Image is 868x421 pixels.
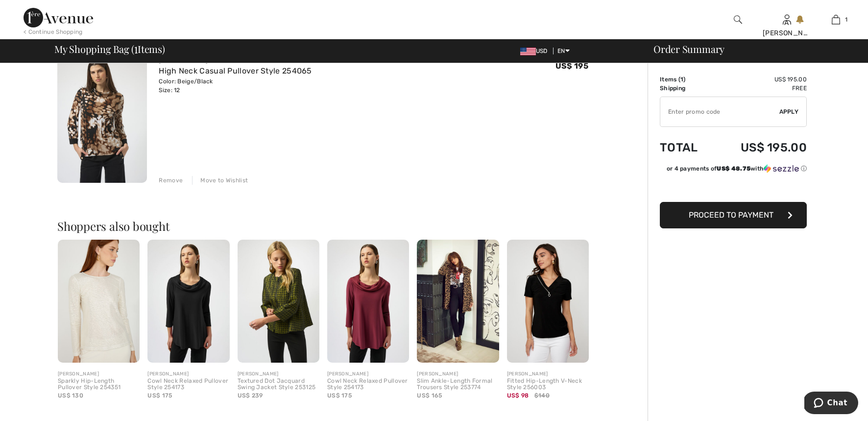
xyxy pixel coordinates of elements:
a: 1 [812,14,860,25]
span: 1 [134,42,138,54]
div: Textured Dot Jacquard Swing Jacket Style 253125 [238,378,319,392]
img: Slim Ankle-Length Formal Trousers Style 253774 [417,240,499,363]
a: High Neck Casual Pullover Style 254065 [159,66,312,75]
img: Fitted Hip-Length V-Neck Style 256003 [507,240,589,363]
button: Proceed to Payment [660,202,807,228]
span: US$ 195 [555,61,588,71]
span: US$ 130 [58,392,83,399]
div: [PERSON_NAME] [417,371,499,378]
span: USD [520,48,552,54]
span: US$ 239 [238,392,263,399]
span: Proceed to Payment [689,210,773,220]
div: [PERSON_NAME] [238,371,319,378]
div: Sparkly Hip-Length Pullover Style 254351 [58,378,140,392]
div: [PERSON_NAME] [507,371,589,378]
span: My Shopping Bag ( Items) [54,44,165,54]
td: Total [660,131,713,164]
span: 1 [845,15,847,24]
span: US$ 165 [417,392,442,399]
span: US$ 48.75 [717,165,750,172]
img: High Neck Casual Pullover Style 254065 [57,48,147,183]
img: US Dollar [520,48,536,55]
div: Color: Beige/Black Size: 12 [159,77,312,95]
h2: Shoppers also bought [57,220,596,232]
span: US$ 98 [507,392,529,399]
div: [PERSON_NAME] [58,371,140,378]
div: or 4 payments ofUS$ 48.75withSezzle Click to learn more about Sezzle [660,164,807,176]
img: My Bag [832,14,840,25]
div: [PERSON_NAME] [327,371,409,378]
div: Cowl Neck Relaxed Pullover Style 254173 [327,378,409,392]
div: or 4 payments of with [667,164,807,173]
img: Sparkly Hip-Length Pullover Style 254351 [58,240,140,363]
div: [PERSON_NAME] [147,371,229,378]
span: Apply [779,107,799,116]
img: Cowl Neck Relaxed Pullover Style 254173 [147,240,229,363]
a: Sign In [783,15,791,24]
span: 1 [680,76,683,83]
td: Free [713,84,807,93]
img: 1ère Avenue [24,8,93,27]
img: Sezzle [764,164,799,173]
span: $140 [534,391,550,400]
td: Shipping [660,84,713,93]
span: US$ 175 [327,392,352,399]
span: EN [557,48,570,54]
td: Items ( ) [660,75,713,84]
div: Order Summary [642,44,862,54]
img: My Info [783,14,791,25]
img: Textured Dot Jacquard Swing Jacket Style 253125 [238,240,319,363]
div: Remove [159,176,183,185]
img: search the website [734,14,742,25]
iframe: Opens a widget where you can chat to one of our agents [804,392,858,416]
div: Fitted Hip-Length V-Neck Style 256003 [507,378,589,392]
div: Move to Wishlist [192,176,248,185]
div: Slim Ankle-Length Formal Trousers Style 253774 [417,378,499,392]
div: A [PERSON_NAME] [763,18,811,38]
div: < Continue Shopping [24,27,83,36]
iframe: PayPal-paypal [660,176,807,198]
img: Cowl Neck Relaxed Pullover Style 254173 [327,240,409,363]
input: Promo code [660,97,779,126]
span: US$ 175 [147,392,172,399]
td: US$ 195.00 [713,75,807,84]
div: Cowl Neck Relaxed Pullover Style 254173 [147,378,229,392]
td: US$ 195.00 [713,131,807,164]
